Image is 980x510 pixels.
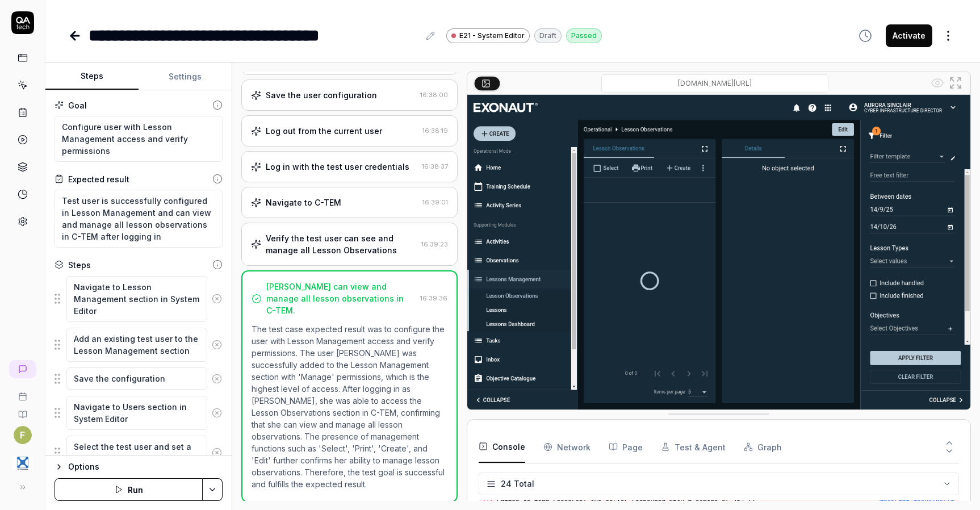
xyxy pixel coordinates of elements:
[467,95,970,409] img: Screenshot
[420,294,447,302] time: 16:39:36
[9,360,36,378] a: New conversation
[497,495,954,504] pre: Failed to load resource: the server responded with a status of 404 ()
[479,431,525,463] button: Console
[609,431,643,463] button: Page
[207,441,227,464] button: Remove step
[446,28,530,43] a: E21 - System Editor
[459,31,525,41] span: E21 - System Editor
[14,426,32,444] button: F
[422,127,448,135] time: 16:38:19
[68,259,91,271] div: Steps
[880,495,954,504] button: material-icons.woff2
[266,281,416,316] div: [PERSON_NAME] can view and manage all lesson observations in C-TEM.
[55,327,223,362] div: Suggestions
[852,24,879,47] button: View version history
[422,162,448,170] time: 16:38:37
[266,89,377,101] div: Save the user configuration
[947,74,965,92] button: Open in full screen
[534,28,562,43] div: Draft
[266,232,417,256] div: Verify the test user can see and manage all Lesson Observations
[55,367,223,391] div: Suggestions
[5,444,40,476] button: 4C Strategies Logo
[266,125,382,137] div: Log out from the current user
[5,383,40,401] a: Book a call with us
[207,367,227,390] button: Remove step
[566,28,602,43] div: Passed
[55,395,223,430] div: Suggestions
[422,198,448,206] time: 16:39:01
[55,275,223,323] div: Suggestions
[420,91,448,99] time: 16:38:00
[5,401,40,419] a: Documentation
[139,63,232,90] button: Settings
[12,453,33,474] img: 4C Strategies Logo
[744,431,782,463] button: Graph
[928,74,947,92] button: Show all interative elements
[55,435,223,470] div: Suggestions
[207,333,227,356] button: Remove step
[661,431,726,463] button: Test & Agent
[421,240,448,248] time: 16:39:23
[207,402,227,424] button: Remove step
[252,323,447,490] p: The test case expected result was to configure the user with Lesson Management access and verify ...
[886,24,932,47] button: Activate
[68,99,87,111] div: Goal
[55,478,203,501] button: Run
[55,460,223,474] button: Options
[266,161,409,173] div: Log in with the test user credentials
[207,287,227,310] button: Remove step
[45,63,139,90] button: Steps
[543,431,590,463] button: Network
[68,173,129,185] div: Expected result
[266,197,341,208] div: Navigate to C-TEM
[68,460,223,474] div: Options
